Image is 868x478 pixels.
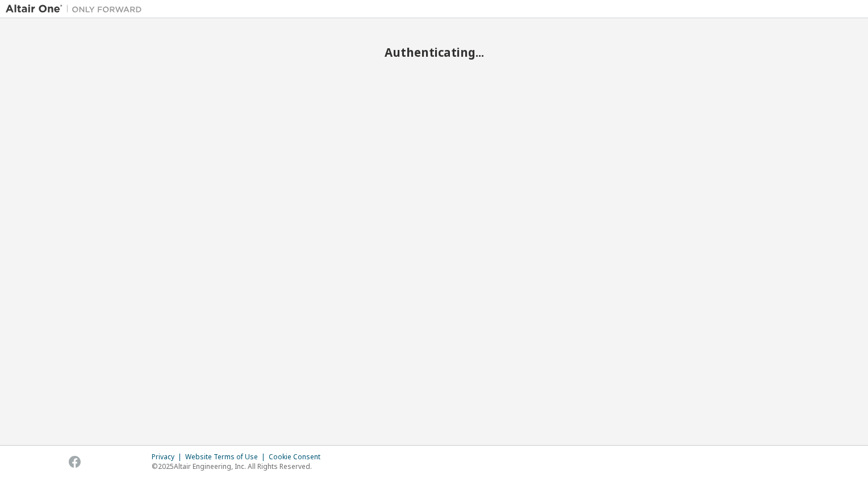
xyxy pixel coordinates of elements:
[185,452,269,462] div: Website Terms of Use
[69,456,81,468] img: facebook.svg
[269,452,327,462] div: Cookie Consent
[152,452,185,462] div: Privacy
[152,462,327,471] p: © 2025 Altair Engineering, Inc. All Rights Reserved.
[6,3,148,15] img: Altair One
[6,45,862,60] h2: Authenticating...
